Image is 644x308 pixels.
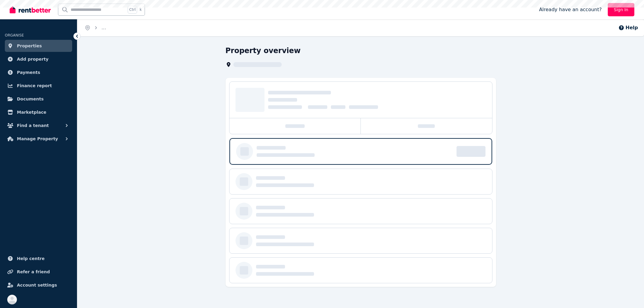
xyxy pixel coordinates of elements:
[5,119,72,132] button: Find a tenant
[101,25,106,30] span: ...
[5,80,72,92] a: Finance report
[17,109,46,116] span: Marketplace
[17,122,49,129] span: Find a tenant
[17,42,42,49] span: Properties
[5,279,72,291] a: Account settings
[10,5,51,14] img: RentBetter
[17,82,52,89] span: Finance report
[139,7,142,12] span: k
[5,106,72,118] a: Marketplace
[17,255,45,262] span: Help centre
[5,252,72,265] a: Help centre
[5,66,72,78] a: Payments
[5,133,72,145] button: Manage Property
[226,46,301,56] h1: Property overview
[5,40,72,52] a: Properties
[17,281,57,289] span: Account settings
[77,19,113,36] nav: Breadcrumb
[17,268,50,275] span: Refer a friend
[17,135,58,142] span: Manage Property
[539,6,602,13] span: Already have an account?
[128,6,137,14] span: Ctrl
[618,24,638,31] button: Help
[17,69,40,76] span: Payments
[17,56,49,63] span: Add property
[5,266,72,278] a: Refer a friend
[5,93,72,105] a: Documents
[5,53,72,65] a: Add property
[5,33,24,37] span: ORGANISE
[17,95,44,103] span: Documents
[608,3,634,16] a: Sign In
